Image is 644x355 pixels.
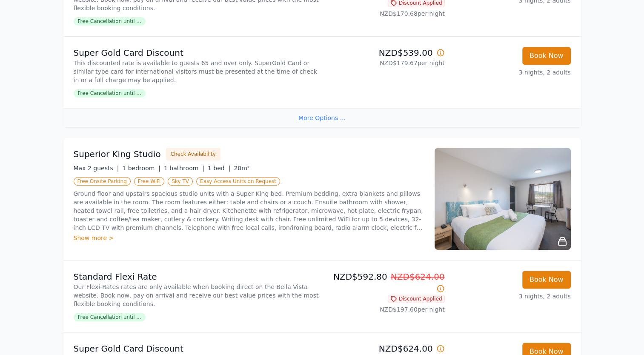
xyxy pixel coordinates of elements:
[74,17,146,26] span: Free Cancellation until ...
[326,305,445,314] p: NZD$197.60 per night
[326,343,445,355] p: NZD$624.00
[522,47,571,65] button: Book Now
[522,271,571,289] button: Book Now
[208,165,230,172] span: 1 bed |
[74,165,119,172] span: Max 2 guests |
[74,148,161,160] h3: Superior King Studio
[164,165,204,172] span: 1 bathroom |
[74,283,319,308] p: Our Flexi-Rates rates are only available when booking direct on the Bella Vista website. Book now...
[452,292,571,301] p: 3 nights, 2 adults
[388,295,445,303] span: Discount Applied
[74,177,131,186] span: Free Onsite Parking
[196,177,280,186] span: Easy Access Units on Request
[63,108,581,127] div: More Options ...
[234,165,249,172] span: 20m²
[74,189,424,232] p: Ground floor and upstairs spacious studio units with a Super King bed. Premium bedding, extra bla...
[326,9,445,18] p: NZD$170.68 per night
[74,313,146,321] span: Free Cancellation until ...
[166,148,220,160] button: Check Availability
[391,272,445,282] span: NZD$624.00
[74,343,319,355] p: Super Gold Card Discount
[74,234,424,242] div: Show more >
[326,59,445,67] p: NZD$179.67 per night
[326,47,445,59] p: NZD$539.00
[122,165,160,172] span: 1 bedroom |
[74,59,319,84] p: This discounted rate is available to guests 65 and over only. SuperGold Card or similar type card...
[452,68,571,77] p: 3 nights, 2 adults
[74,271,319,283] p: Standard Flexi Rate
[74,47,319,59] p: Super Gold Card Discount
[134,177,165,186] span: Free WiFi
[74,89,146,97] span: Free Cancellation until ...
[326,271,445,295] p: NZD$592.80
[168,177,193,186] span: Sky TV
